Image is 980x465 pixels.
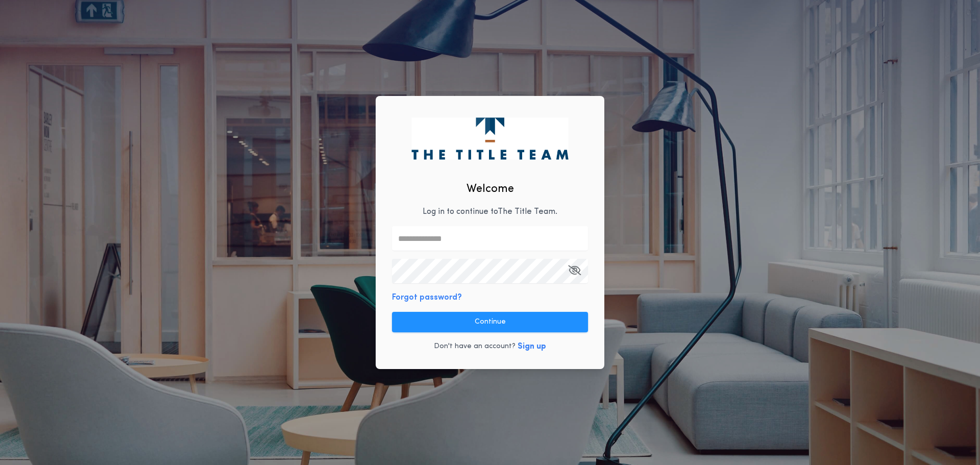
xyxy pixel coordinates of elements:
[392,291,462,304] button: Forgot password?
[434,341,516,352] p: Don't have an account?
[392,312,588,332] button: Continue
[411,117,568,159] img: logo
[423,206,557,218] p: Log in to continue to The Title Team .
[518,340,546,353] button: Sign up
[467,181,514,198] h2: Welcome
